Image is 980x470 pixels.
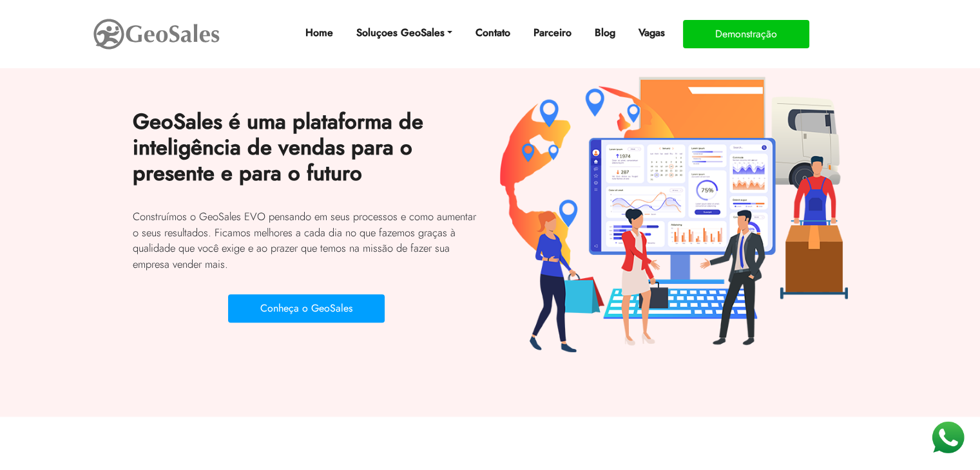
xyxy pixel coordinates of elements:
button: Demonstração [683,20,809,48]
h2: GeoSales é uma plataforma de inteligência de vendas para o presente e para o futuro [133,100,481,205]
p: Construímos o GeoSales EVO pensando em seus processos e como aumentar o seus resultados. Ficamos ... [133,209,481,272]
img: GeoSales [92,16,221,52]
img: Plataforma GeoSales [500,77,848,352]
a: Soluçoes GeoSales [351,20,457,46]
img: WhatsApp [927,417,969,459]
a: Vagas [633,20,670,46]
a: Contato [470,20,515,46]
a: Home [300,20,338,46]
a: Blog [590,20,620,46]
button: Conheça o GeoSales [228,294,385,323]
a: Parceiro [528,20,577,46]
